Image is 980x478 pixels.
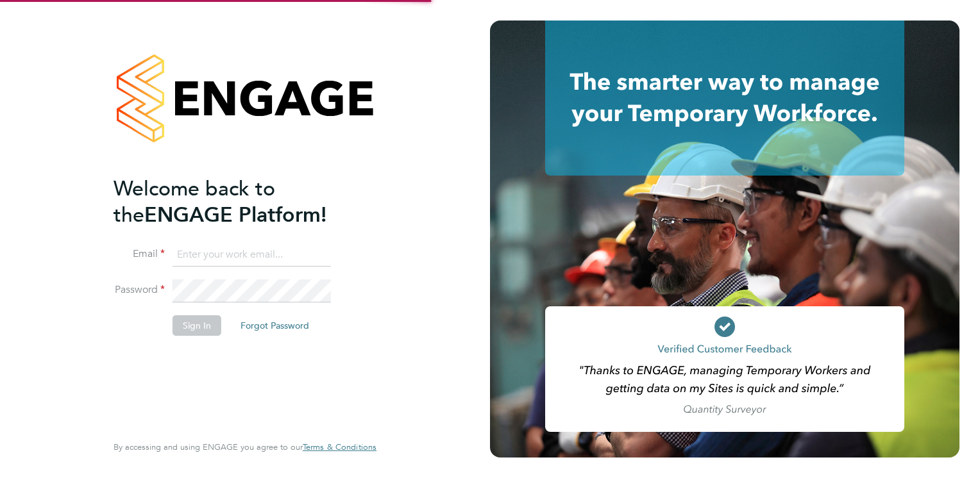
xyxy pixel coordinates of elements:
a: Terms & Conditions [303,442,376,452]
label: Email [114,247,165,261]
label: Password [114,283,165,297]
span: Welcome back to the [114,176,275,227]
h2: ENGAGE Platform! [114,176,364,228]
button: Sign In [173,315,221,336]
button: Forgot Password [230,315,319,336]
span: By accessing and using ENGAGE you agree to our [114,441,376,452]
input: Enter your work email... [173,243,331,267]
span: Terms & Conditions [303,441,376,452]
